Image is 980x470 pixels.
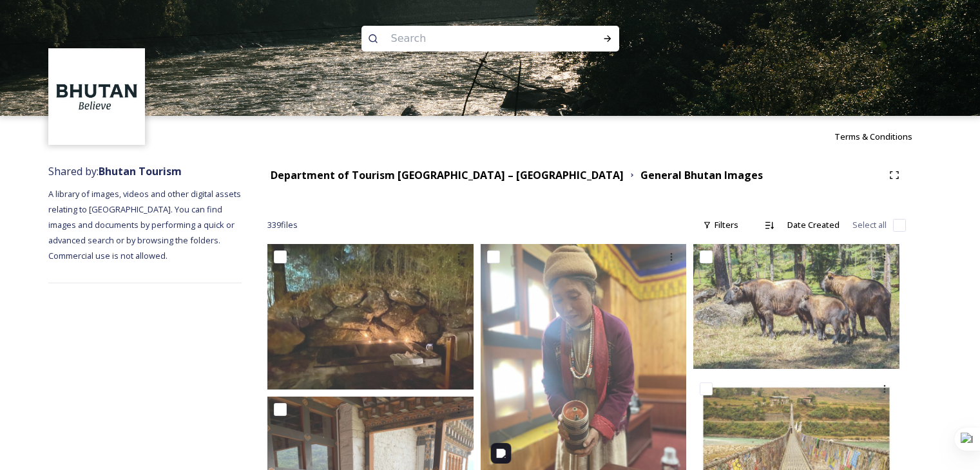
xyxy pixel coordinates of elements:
[852,219,887,231] span: Select all
[267,219,298,231] span: 339 file s
[48,164,182,178] span: Shared by:
[267,244,474,390] img: Hot Stone Bath.jpeg
[50,50,144,144] img: BT_Logo_BB_Lockup_CMYK_High%2520Res.jpg
[271,168,624,182] strong: Department of Tourism [GEOGRAPHIC_DATA] – [GEOGRAPHIC_DATA]
[48,188,243,261] span: A library of images, videos and other digital assets relating to [GEOGRAPHIC_DATA]. You can find ...
[781,212,846,238] div: Date Created
[834,129,932,144] a: Terms & Conditions
[693,244,899,369] img: Takins.jpg
[697,212,745,238] div: Filters
[640,168,763,182] strong: General Bhutan Images
[834,131,912,142] span: Terms & Conditions
[99,164,182,178] strong: Bhutan Tourism
[385,24,561,53] input: Search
